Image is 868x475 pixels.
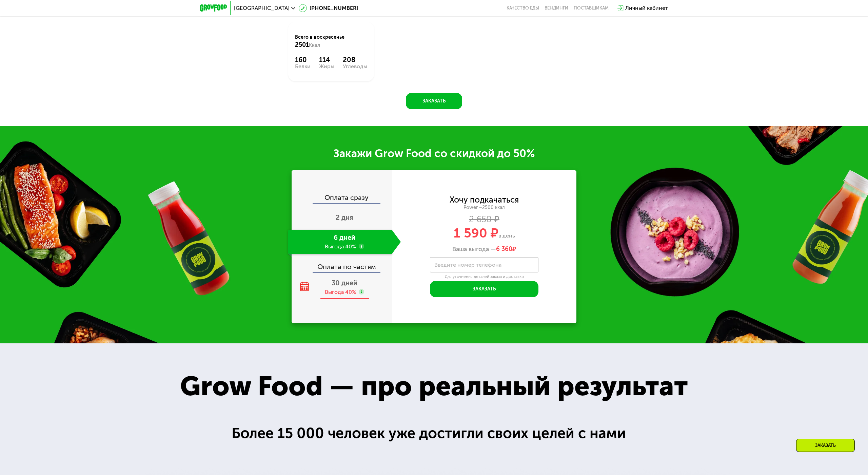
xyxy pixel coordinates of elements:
span: 2501 [295,41,309,49]
div: 160 [295,56,311,64]
a: [PHONE_NUMBER] [299,4,358,12]
div: Power ~2500 ккал [392,205,576,211]
span: 1 590 ₽ [454,225,498,241]
button: Заказать [406,93,462,109]
span: 6 360 [496,245,512,253]
div: Всего в воскресенье [295,34,367,49]
div: Grow Food — про реальный результат [161,366,708,407]
div: Оплата по частям [292,256,392,272]
span: 2 дня [336,213,353,222]
div: Хочу подкачаться [450,196,519,204]
div: Более 15 000 человек уже достигли своих целей с нами [232,422,636,444]
span: в день [498,232,515,239]
div: Оплата сразу [292,194,392,203]
a: Вендинги [545,5,568,11]
span: ₽ [496,246,516,253]
a: Качество еды [507,5,539,11]
div: Для уточнения деталей заказа и доставки [430,274,538,280]
div: 208 [343,56,367,64]
div: Углеводы [343,64,367,69]
div: Заказать [796,439,855,452]
div: Ваша выгода — [392,246,576,253]
span: [GEOGRAPHIC_DATA] [234,5,290,11]
div: Жиры [319,64,334,69]
div: 2 650 ₽ [392,216,576,223]
span: 30 дней [332,279,357,287]
div: 114 [319,56,334,64]
button: Заказать [430,281,538,297]
div: Белки [295,64,311,69]
div: поставщикам [574,5,609,11]
span: Ккал [309,42,320,48]
div: Личный кабинет [625,4,668,12]
label: Введите номер телефона [434,263,501,267]
div: Выгода 40% [325,288,356,296]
